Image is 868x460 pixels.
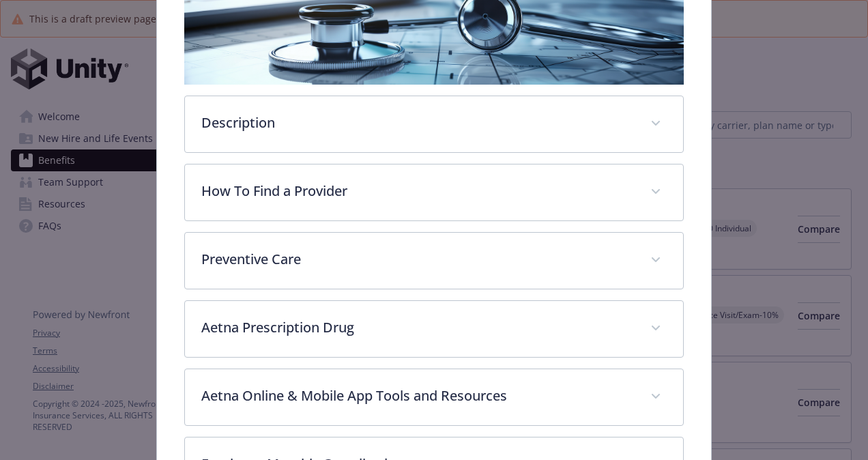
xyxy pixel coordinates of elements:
[185,96,683,152] div: Description
[201,181,634,201] p: How To Find a Provider
[201,249,634,270] p: Preventive Care
[185,369,683,425] div: Aetna Online & Mobile App Tools and Resources
[201,317,634,338] p: Aetna Prescription Drug
[185,233,683,289] div: Preventive Care
[185,301,683,357] div: Aetna Prescription Drug
[201,386,634,406] p: Aetna Online & Mobile App Tools and Resources
[185,164,683,220] div: How To Find a Provider
[201,113,634,133] p: Description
